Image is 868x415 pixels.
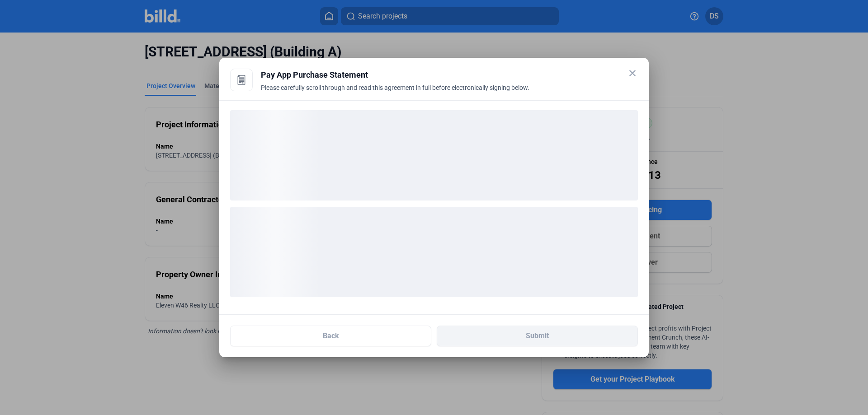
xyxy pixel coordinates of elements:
div: Pay App Purchase Statement [261,69,638,81]
button: Back [230,326,431,346]
button: Submit [437,326,638,346]
mat-icon: close [627,68,638,79]
div: loading [230,110,638,201]
div: Please carefully scroll through and read this agreement in full before electronically signing below. [261,83,638,103]
div: loading [230,207,638,297]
